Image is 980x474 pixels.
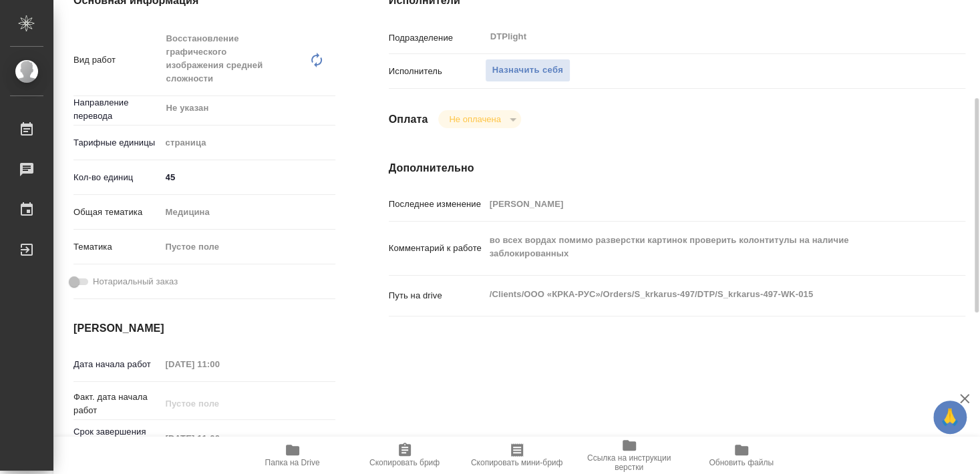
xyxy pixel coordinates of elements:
[445,113,504,125] button: Не оплачена
[73,53,161,67] p: Вид работ
[438,110,520,128] div: Не оплачена
[161,236,335,258] div: Пустое поле
[236,437,349,474] button: Папка на Drive
[389,242,485,255] p: Комментарий к работе
[73,96,161,123] p: Направление перевода
[73,320,335,336] h4: [PERSON_NAME]
[939,403,961,431] span: 🙏
[265,458,320,467] span: Папка на Drive
[485,194,917,214] input: Пустое поле
[349,437,461,474] button: Скопировать бриф
[161,394,278,413] input: Пустое поле
[389,289,485,302] p: Путь на drive
[485,59,570,82] button: Назначить себя
[461,437,573,474] button: Скопировать мини-бриф
[573,437,685,474] button: Ссылка на инструкции верстки
[389,31,485,45] p: Подразделение
[471,458,562,467] span: Скопировать мини-бриф
[389,160,965,176] h4: Дополнительно
[581,453,677,472] span: Ссылка на инструкции верстки
[685,437,798,474] button: Обновить файлы
[161,201,335,224] div: Медицина
[73,206,161,219] p: Общая тематика
[161,354,278,374] input: Пустое поле
[161,168,335,187] input: ✎ Введи что-нибудь
[166,240,319,254] div: Пустое поле
[933,401,967,434] button: 🙏
[485,229,917,265] textarea: во всех вордах помимо разверстки картинок проверить колонтитулы на наличие заблокированных
[73,391,161,417] p: Факт. дата начала работ
[73,136,161,150] p: Тарифные единицы
[389,198,485,211] p: Последнее изменение
[161,429,278,448] input: Пустое поле
[161,132,335,154] div: страница
[73,358,161,371] p: Дата начала работ
[485,283,917,306] textarea: /Clients/ООО «КРКА-РУС»/Orders/S_krkarus-497/DTP/S_krkarus-497-WK-015
[93,275,178,288] span: Нотариальный заказ
[389,111,428,128] h4: Оплата
[73,240,161,254] p: Тематика
[73,171,161,184] p: Кол-во единиц
[389,65,485,78] p: Исполнитель
[369,458,440,467] span: Скопировать бриф
[492,63,563,78] span: Назначить себя
[709,458,774,467] span: Обновить файлы
[73,425,161,452] p: Срок завершения работ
